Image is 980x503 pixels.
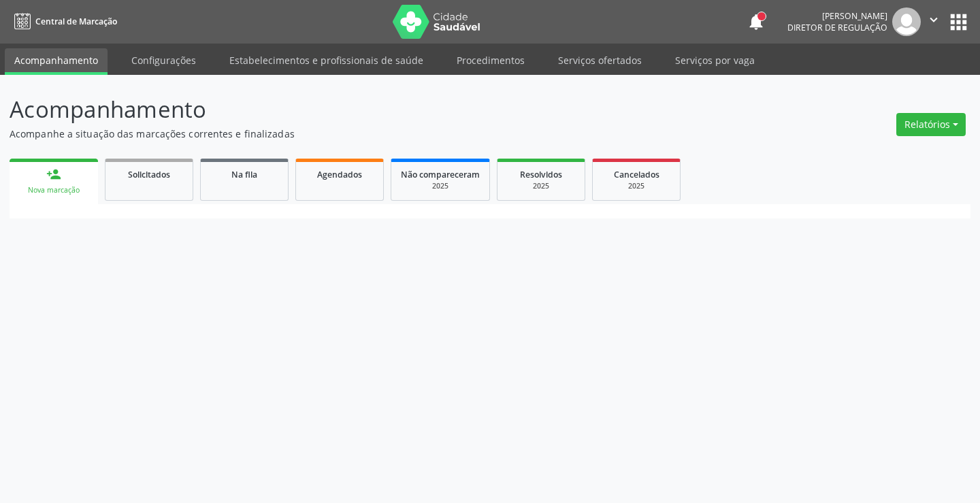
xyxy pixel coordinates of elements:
button: Relatórios [896,113,966,136]
span: Resolvidos [520,169,562,180]
button: apps [947,10,970,34]
p: Acompanhamento [10,93,682,127]
span: Solicitados [128,169,170,180]
div: person_add [46,167,61,182]
div: 2025 [507,181,575,191]
a: Serviços por vaga [666,48,764,72]
span: Diretor de regulação [787,22,887,33]
span: Cancelados [614,169,659,180]
button:  [921,7,947,36]
span: Na fila [231,169,257,180]
button: notifications [747,12,766,31]
a: Configurações [122,48,206,72]
a: Procedimentos [447,48,534,72]
span: Não compareceram [401,169,480,180]
span: Central de Marcação [35,16,117,27]
div: 2025 [602,181,670,191]
span: Agendados [317,169,362,180]
i:  [926,12,941,27]
a: Estabelecimentos e profissionais de saúde [220,48,433,72]
a: Acompanhamento [5,48,108,75]
a: Serviços ofertados [549,48,651,72]
div: Nova marcação [19,185,88,195]
div: 2025 [401,181,480,191]
img: img [892,7,921,36]
a: Central de Marcação [10,10,117,33]
p: Acompanhe a situação das marcações correntes e finalizadas [10,127,682,141]
div: [PERSON_NAME] [787,10,887,22]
